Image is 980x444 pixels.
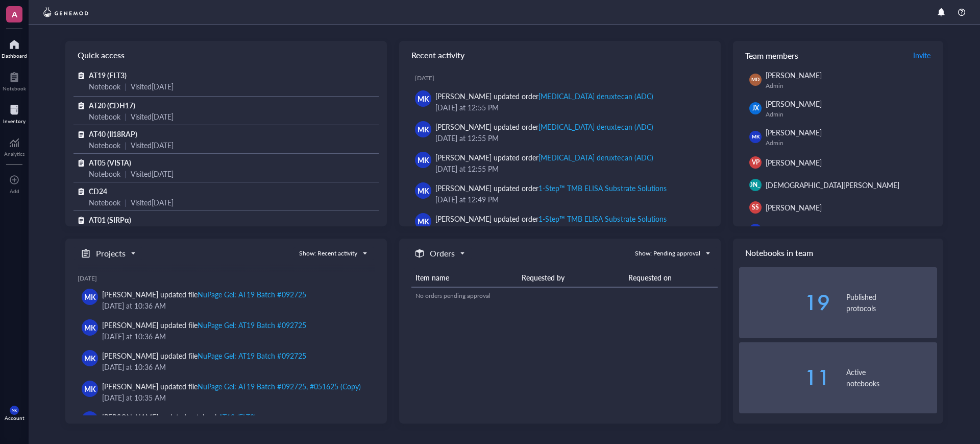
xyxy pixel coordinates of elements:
[538,122,653,132] div: [MEDICAL_DATA] deruxtecan (ADC)
[731,180,780,190] span: [PERSON_NAME]
[766,157,822,168] span: [PERSON_NAME]
[78,285,375,315] a: MK[PERSON_NAME] updated fileNuPage Gel: AT19 Batch #092725[DATE] at 10:36 AM
[102,392,366,403] div: [DATE] at 10:35 AM
[89,215,131,225] span: AT01 (SIRPα)
[102,381,361,392] div: [PERSON_NAME] updated file
[10,188,19,194] div: Add
[407,86,713,117] a: MK[PERSON_NAME] updated order[MEDICAL_DATA] deruxtecan (ADC)[DATE] at 12:55 PM
[102,319,306,331] div: [PERSON_NAME] updated file
[418,93,429,104] span: MK
[131,168,174,179] div: Visited [DATE]
[198,289,306,299] div: NuPage Gel: AT19 Batch #092725
[846,366,937,389] div: Active notebooks
[89,157,131,168] span: AT05 (VISTA)
[435,102,704,113] div: [DATE] at 12:55 PM
[198,381,360,391] div: NuPage Gel: AT19 Batch #092725, #051625 (Copy)
[752,104,759,113] span: JX
[131,139,174,151] div: Visited [DATE]
[2,36,27,59] a: Dashboard
[407,178,713,209] a: MK[PERSON_NAME] updated order1-Step™ TMB ELISA Substrate Solutions[DATE] at 12:49 PM
[913,47,931,63] a: Invite
[430,247,455,260] h5: Orders
[435,152,653,163] div: [PERSON_NAME] updated order
[3,85,26,91] div: Notebook
[89,139,120,151] div: Notebook
[411,268,518,287] th: Item name
[89,70,127,80] span: AT19 (FLT3)
[4,151,24,157] div: Analytics
[78,315,375,346] a: MK[PERSON_NAME] updated fileNuPage Gel: AT19 Batch #092725[DATE] at 10:36 AM
[198,350,306,361] div: NuPage Gel: AT19 Batch #092725
[538,183,666,193] div: 1-Step™ TMB ELISA Substrate Solutions
[418,124,429,135] span: MK
[102,300,366,311] div: [DATE] at 10:36 AM
[3,102,26,124] a: Inventory
[435,132,704,144] div: [DATE] at 12:55 PM
[89,197,120,208] div: Notebook
[407,148,713,178] a: MK[PERSON_NAME] updated order[MEDICAL_DATA] deruxtecan (ADC)[DATE] at 12:55 PM
[435,90,653,102] div: [PERSON_NAME] updated order
[89,81,120,92] div: Notebook
[299,249,357,258] div: Show: Recent activity
[84,322,96,333] span: MK
[751,76,759,83] span: MD
[131,81,174,92] div: Visited [DATE]
[102,331,366,342] div: [DATE] at 10:36 AM
[84,383,96,394] span: MK
[435,163,704,174] div: [DATE] at 12:55 PM
[198,320,306,330] div: NuPage Gel: AT19 Batch #092725
[125,81,127,92] div: |
[766,202,822,213] span: [PERSON_NAME]
[766,225,822,235] span: [PERSON_NAME]
[12,408,17,412] span: MK
[766,110,933,119] div: Admin
[733,41,943,69] div: Team members
[766,180,899,190] span: [DEMOGRAPHIC_DATA][PERSON_NAME]
[2,53,27,59] div: Dashboard
[4,134,24,157] a: Analytics
[102,361,366,372] div: [DATE] at 10:36 AM
[418,154,429,166] span: MK
[125,139,127,151] div: |
[435,194,704,205] div: [DATE] at 12:49 PM
[766,99,822,109] span: [PERSON_NAME]
[752,225,759,235] span: JC
[739,367,830,388] div: 11
[624,268,718,287] th: Requested on
[766,127,822,137] span: [PERSON_NAME]
[96,247,126,260] h5: Projects
[89,129,137,139] span: AT40 (Il18RAP)
[435,182,667,194] div: [PERSON_NAME] updated order
[415,291,714,300] div: No orders pending approval
[102,350,306,361] div: [PERSON_NAME] updated file
[752,203,759,212] span: SS
[399,41,721,69] div: Recent activity
[635,249,700,258] div: Show: Pending approval
[89,168,120,179] div: Notebook
[125,197,127,208] div: |
[538,152,653,162] div: [MEDICAL_DATA] deruxtecan (ADC)
[41,6,91,18] img: genemod-logo
[89,186,107,196] span: CD24
[733,239,943,267] div: Notebooks in team
[78,274,375,283] div: [DATE]
[89,111,120,122] div: Notebook
[102,289,306,300] div: [PERSON_NAME] updated file
[766,82,933,90] div: Admin
[435,121,653,132] div: [PERSON_NAME] updated order
[739,292,830,313] div: 19
[407,209,713,240] a: MK[PERSON_NAME] updated order1-Step™ TMB ELISA Substrate Solutions[DATE] at 12:49 PM
[125,168,127,179] div: |
[846,291,937,314] div: Published protocols
[131,197,174,208] div: Visited [DATE]
[65,41,387,69] div: Quick access
[3,69,26,91] a: Notebook
[752,158,759,167] span: VP
[125,111,127,122] div: |
[766,70,822,80] span: [PERSON_NAME]
[3,118,26,124] div: Inventory
[766,139,933,147] div: Admin
[751,133,759,141] span: MK
[5,415,24,421] div: Account
[418,185,429,196] span: MK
